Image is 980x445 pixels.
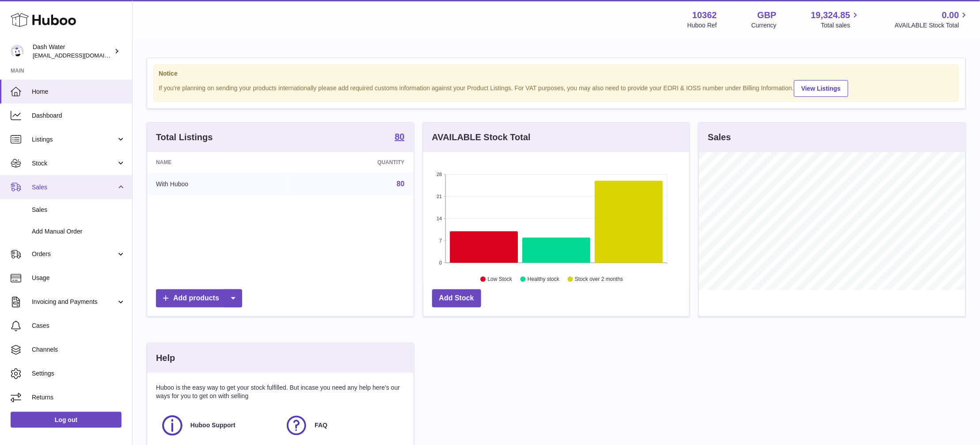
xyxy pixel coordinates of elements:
span: Huboo Support [190,421,236,430]
strong: 10362 [692,9,717,21]
text: 28 [437,172,442,177]
span: 19,324.85 [811,9,850,21]
text: Low Stock [488,276,513,283]
h3: Help [156,352,175,364]
div: If you're planning on sending your products internationally please add required customs informati... [159,79,954,97]
a: 0.00 AVAILABLE Stock Total [895,9,969,30]
a: 80 [395,132,404,143]
text: Stock over 2 months [575,276,623,283]
a: Add Stock [432,289,481,307]
span: Invoicing and Payments [32,298,116,306]
a: 19,324.85 Total sales [811,9,860,30]
text: 21 [437,194,442,199]
strong: Notice [159,69,954,78]
text: 0 [439,260,442,265]
span: Orders [32,250,116,258]
p: Huboo is the easy way to get your stock fulfilled. But incase you need any help here's our ways f... [156,384,405,400]
span: FAQ [315,421,327,430]
strong: GBP [757,9,776,21]
h3: Total Listings [156,131,213,143]
img: bea@dash-water.com [11,45,24,58]
h3: Sales [708,131,731,143]
text: 14 [437,216,442,221]
a: Add products [156,289,242,307]
span: Returns [32,393,125,402]
th: Name [147,152,288,173]
span: Total sales [821,21,860,30]
span: Home [32,88,125,96]
span: Sales [32,183,116,192]
span: Dashboard [32,111,125,120]
span: [EMAIL_ADDRESS][DOMAIN_NAME] [33,52,130,59]
span: Add Manual Order [32,227,125,236]
h3: AVAILABLE Stock Total [432,131,531,143]
span: 0.00 [942,9,959,21]
span: Sales [32,206,125,214]
a: 80 [397,180,405,188]
a: View Listings [794,80,848,97]
span: Listings [32,135,116,144]
div: Dash Water [33,43,112,60]
th: Quantity [288,152,414,173]
a: Log out [11,412,122,428]
strong: 80 [395,132,404,141]
span: Stock [32,159,116,168]
text: Healthy stock [528,276,560,283]
span: Usage [32,274,125,282]
div: Currency [752,21,777,30]
td: With Huboo [147,173,288,196]
span: AVAILABLE Stock Total [895,21,969,30]
a: Huboo Support [160,414,276,437]
span: Settings [32,369,125,378]
span: Channels [32,345,125,354]
a: FAQ [285,414,400,437]
span: Cases [32,322,125,330]
div: Huboo Ref [688,21,717,30]
text: 7 [439,238,442,243]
